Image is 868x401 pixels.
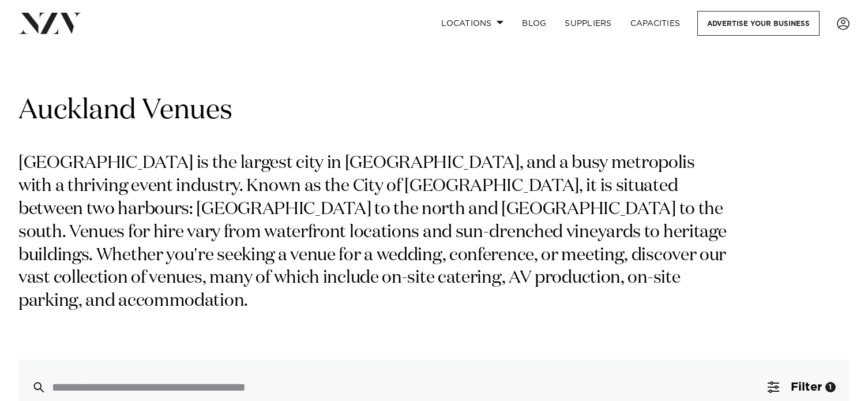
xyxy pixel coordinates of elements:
[18,13,81,33] img: nzv-logo.png
[432,11,513,36] a: Locations
[791,381,822,393] span: Filter
[697,11,820,36] a: Advertise your business
[621,11,690,36] a: Capacities
[555,11,621,36] a: SUPPLIERS
[18,93,850,129] h1: Auckland Venues
[825,382,836,392] div: 1
[513,11,555,36] a: BLOG
[18,152,731,313] p: [GEOGRAPHIC_DATA] is the largest city in [GEOGRAPHIC_DATA], and a busy metropolis with a thriving...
